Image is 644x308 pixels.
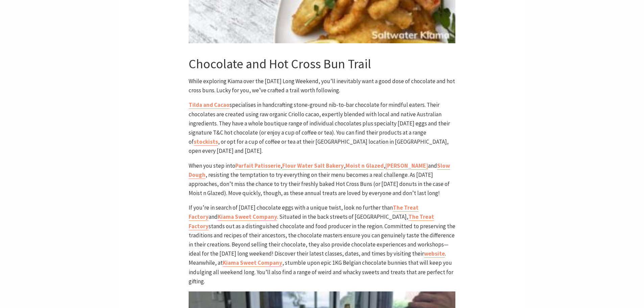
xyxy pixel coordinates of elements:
[194,138,218,146] a: stockists
[189,77,455,95] p: While exploring Kiama over the [DATE] Long Weekend, you’ll inevitably want a good dose of chocola...
[189,213,434,230] a: The Treat Factory
[223,259,282,267] a: Kiama Sweet Company
[385,162,428,170] a: [PERSON_NAME]
[345,162,384,170] a: Moist n Glazed
[189,56,455,72] h3: Chocolate and Hot Cross Bun Trail
[189,162,450,179] a: Slow Dough
[189,203,455,286] p: If you’re in search of [DATE] chocolate eggs with a unique twist, look no further than and . Situ...
[218,213,277,221] a: Kiama Sweet Company
[189,161,455,198] p: When you step into , , , and , resisting the temptation to try everything on their menu becomes a...
[189,101,230,109] a: Tilda and Cacao
[189,100,455,156] p: specialises in handcrafting stone-ground nib-to-bar chocolate for mindful eaters. Their chocolate...
[424,250,445,258] a: website
[235,162,281,170] a: Parfait Patisserie
[282,162,344,170] a: Flour Water Salt Bakery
